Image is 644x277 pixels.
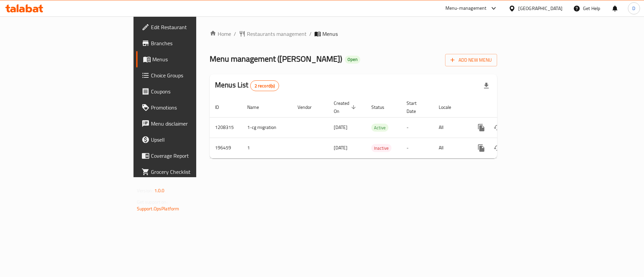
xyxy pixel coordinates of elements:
[242,138,292,158] td: 1
[136,99,241,116] a: Promotions
[247,30,307,38] span: Restaurants management
[151,23,236,31] span: Edit Restaurant
[439,103,460,111] span: Locale
[151,152,236,160] span: Coverage Report
[309,30,312,38] li: /
[136,148,241,164] a: Coverage Report
[371,144,391,152] div: Inactive
[433,138,468,158] td: All
[247,103,268,111] span: Name
[151,87,236,95] span: Coupons
[401,138,433,158] td: -
[322,30,338,38] span: Menus
[215,103,228,111] span: ID
[468,97,543,118] th: Actions
[136,164,241,180] a: Grocery Checklist
[136,116,241,132] a: Menu disclaimer
[478,78,494,94] div: Export file
[151,71,236,79] span: Choice Groups
[137,198,168,206] span: Get support on:
[334,143,347,152] span: [DATE]
[151,120,236,128] span: Menu disclaimer
[151,103,236,112] span: Promotions
[210,30,497,38] nav: breadcrumb
[371,144,391,152] span: Inactive
[136,83,241,99] a: Coupons
[371,103,393,111] span: Status
[151,39,236,47] span: Branches
[473,140,489,156] button: more
[136,67,241,83] a: Choice Groups
[210,51,342,66] span: Menu management ( [PERSON_NAME] )
[407,99,425,115] span: Start Date
[433,117,468,138] td: All
[345,57,360,62] span: Open
[151,168,236,176] span: Grocery Checklist
[152,55,236,63] span: Menus
[242,117,292,138] td: 1-cg migration
[334,99,358,115] span: Created On
[345,56,360,64] div: Open
[445,4,487,12] div: Menu-management
[136,19,241,35] a: Edit Restaurant
[401,117,433,138] td: -
[239,30,307,38] a: Restaurants management
[215,80,279,91] h2: Menus List
[518,5,562,12] div: [GEOGRAPHIC_DATA]
[137,204,179,213] a: Support.OpsPlatform
[473,120,489,136] button: more
[632,5,635,12] span: D
[371,124,388,132] span: Active
[136,132,241,148] a: Upsell
[489,120,505,136] button: Change Status
[450,56,492,64] span: Add New Menu
[334,123,347,132] span: [DATE]
[137,186,153,195] span: Version:
[251,83,279,89] span: 2 record(s)
[154,186,165,195] span: 1.0.0
[445,54,497,66] button: Add New Menu
[298,103,320,111] span: Vendor
[136,51,241,67] a: Menus
[151,136,236,144] span: Upsell
[489,140,505,156] button: Change Status
[250,80,279,91] div: Total records count
[210,97,543,158] table: enhanced table
[136,35,241,51] a: Branches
